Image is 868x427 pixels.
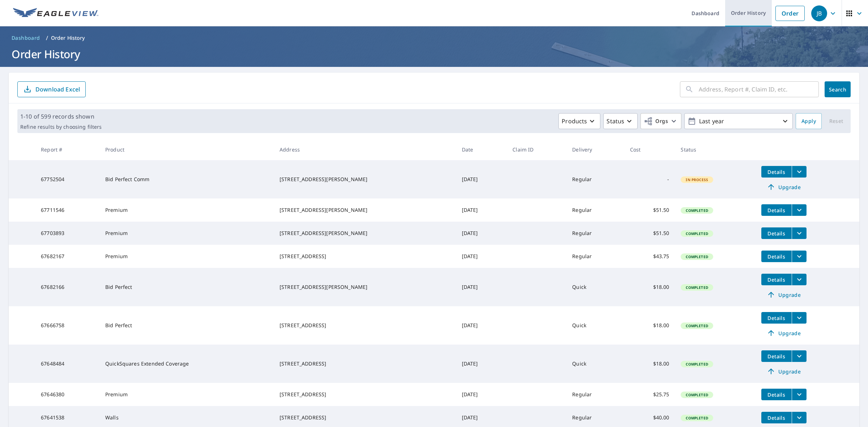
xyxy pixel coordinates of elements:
[35,85,80,93] p: Download Excel
[566,160,624,198] td: Regular
[681,254,712,259] span: Completed
[761,251,792,262] button: detailsBtn-67682167
[624,139,675,160] th: Cost
[624,160,675,198] td: -
[761,350,792,362] button: detailsBtn-67648484
[792,350,807,362] button: filesDropdownBtn-67648484
[35,160,99,198] td: 67752504
[761,389,792,400] button: detailsBtn-67646380
[456,306,507,345] td: [DATE]
[792,412,807,423] button: filesDropdownBtn-67641538
[681,208,712,213] span: Completed
[456,268,507,306] td: [DATE]
[792,204,807,216] button: filesDropdownBtn-67711546
[766,414,787,421] span: Details
[35,222,99,245] td: 67703893
[792,274,807,285] button: filesDropdownBtn-67682166
[766,230,787,237] span: Details
[792,389,807,400] button: filesDropdownBtn-67646380
[761,289,807,300] a: Upgrade
[566,383,624,406] td: Regular
[766,329,802,337] span: Upgrade
[681,231,712,236] span: Completed
[280,230,450,237] div: [STREET_ADDRESS][PERSON_NAME]
[456,139,507,160] th: Date
[99,198,274,222] td: Premium
[51,34,85,42] p: Order History
[644,117,668,126] span: Orgs
[566,198,624,222] td: Regular
[641,113,681,129] button: Orgs
[684,113,793,129] button: Last year
[811,5,827,21] div: JB
[761,274,792,285] button: detailsBtn-67682166
[99,160,274,198] td: Bid Perfect Comm
[35,345,99,383] td: 67648484
[12,34,40,42] span: Dashboard
[761,327,807,339] a: Upgrade
[796,113,822,129] button: Apply
[280,176,450,183] div: [STREET_ADDRESS][PERSON_NAME]
[681,362,712,367] span: Completed
[99,139,274,160] th: Product
[99,383,274,406] td: Premium
[456,198,507,222] td: [DATE]
[456,245,507,268] td: [DATE]
[792,166,807,178] button: filesDropdownBtn-67752504
[9,47,859,61] h1: Order History
[766,353,787,360] span: Details
[766,315,787,321] span: Details
[456,222,507,245] td: [DATE]
[681,285,712,290] span: Completed
[35,139,99,160] th: Report #
[35,198,99,222] td: 67711546
[761,312,792,324] button: detailsBtn-67666758
[99,306,274,345] td: Bid Perfect
[766,391,787,398] span: Details
[766,207,787,214] span: Details
[766,253,787,260] span: Details
[558,113,600,129] button: Products
[681,415,712,420] span: Completed
[566,345,624,383] td: Quick
[566,306,624,345] td: Quick
[280,283,450,291] div: [STREET_ADDRESS][PERSON_NAME]
[603,113,638,129] button: Status
[681,177,712,182] span: In Process
[761,204,792,216] button: detailsBtn-67711546
[566,222,624,245] td: Regular
[696,115,781,128] p: Last year
[766,168,787,175] span: Details
[624,383,675,406] td: $25.75
[699,79,819,99] input: Address, Report #, Claim ID, etc.
[566,139,624,160] th: Delivery
[624,222,675,245] td: $51.50
[456,160,507,198] td: [DATE]
[792,312,807,324] button: filesDropdownBtn-67666758
[20,112,102,121] p: 1-10 of 599 records shown
[280,206,450,214] div: [STREET_ADDRESS][PERSON_NAME]
[761,227,792,239] button: detailsBtn-67703893
[35,268,99,306] td: 67682166
[761,412,792,423] button: detailsBtn-67641538
[99,268,274,306] td: Bid Perfect
[9,32,43,44] a: Dashboard
[766,290,802,299] span: Upgrade
[766,183,802,191] span: Upgrade
[681,392,712,397] span: Completed
[766,367,802,376] span: Upgrade
[99,222,274,245] td: Premium
[761,366,807,377] a: Upgrade
[775,6,805,21] a: Order
[280,253,450,260] div: [STREET_ADDRESS]
[624,306,675,345] td: $18.00
[801,117,816,126] span: Apply
[681,323,712,328] span: Completed
[35,245,99,268] td: 67682167
[274,139,456,160] th: Address
[17,81,86,97] button: Download Excel
[46,34,48,42] li: /
[624,198,675,222] td: $51.50
[13,8,98,19] img: EV Logo
[99,345,274,383] td: QuickSquares Extended Coverage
